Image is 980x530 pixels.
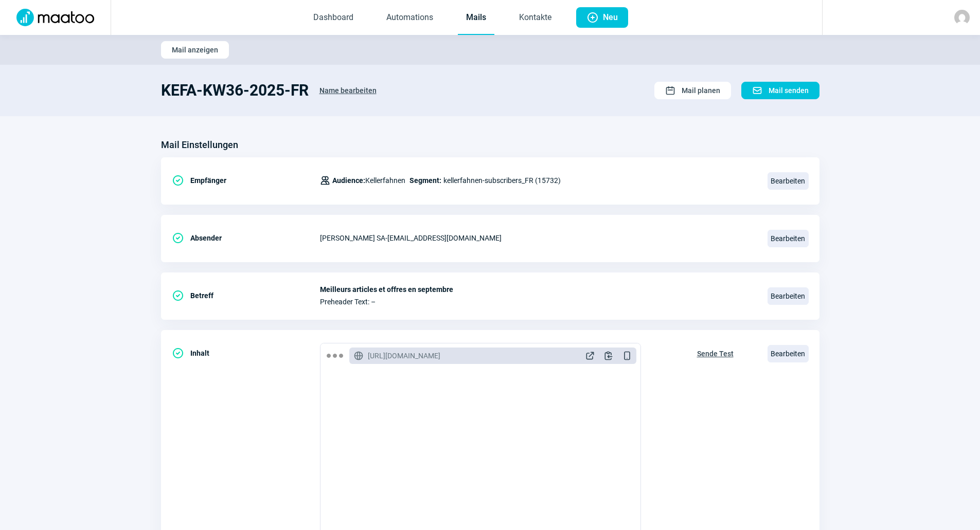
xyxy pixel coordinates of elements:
span: Mail planen [682,82,720,99]
button: Neu [576,7,628,28]
div: [PERSON_NAME] SA - [EMAIL_ADDRESS][DOMAIN_NAME] [320,228,755,248]
button: Mail anzeigen [161,41,229,59]
span: Name bearbeiten [319,82,377,99]
span: Mail anzeigen [172,42,218,58]
span: Audience: [332,176,365,185]
span: Sende Test [697,345,734,362]
button: Mail planen [654,82,731,99]
div: kellerfahnen-subscribers_FR (15732) [320,170,561,191]
div: Inhalt [172,343,320,363]
a: Mails [458,1,494,35]
span: Bearbeiten [768,287,809,305]
span: Bearbeiten [768,230,809,247]
h1: KEFA-KW36-2025-FR [161,81,309,100]
span: Bearbeiten [768,345,809,362]
div: Absender [172,228,320,248]
span: Kellerfahnen [332,174,405,187]
a: Dashboard [305,1,362,35]
span: Segment: [409,174,441,187]
span: [URL][DOMAIN_NAME] [368,351,440,361]
span: Bearbeiten [768,172,809,190]
a: Kontakte [511,1,560,35]
button: Sende Test [686,343,744,362]
h3: Mail Einstellungen [161,137,238,153]
div: Betreff [172,285,320,306]
button: Name bearbeiten [309,81,387,100]
img: Logo [10,9,100,26]
span: Preheader Text: – [320,298,755,306]
a: Automations [378,1,441,35]
img: avatar [954,10,970,25]
button: Mail senden [741,82,819,99]
span: Meilleurs articles et offres en septembre [320,285,755,294]
span: Neu [603,7,618,28]
div: Empfänger [172,170,320,191]
span: Mail senden [769,82,809,99]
